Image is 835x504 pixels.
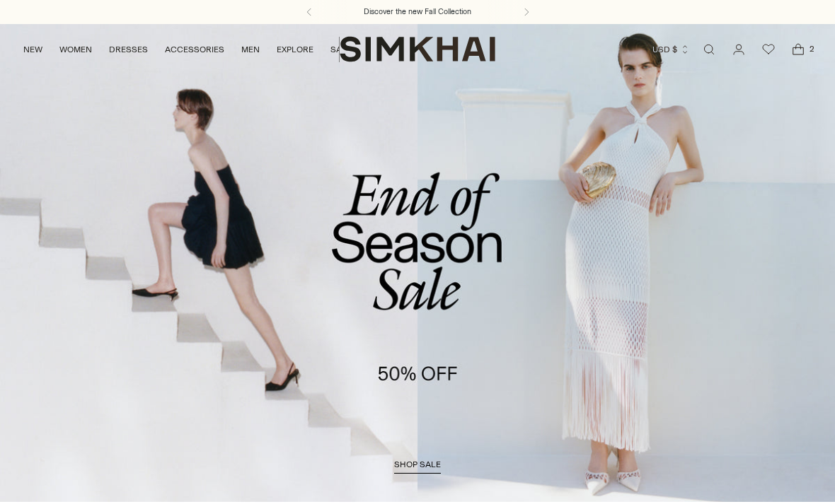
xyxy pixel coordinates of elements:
[59,34,92,65] a: WOMEN
[695,35,723,64] a: Open search modal
[394,459,441,474] a: shop sale
[277,34,313,65] a: EXPLORE
[784,35,812,64] a: Open cart modal
[364,6,471,18] a: Discover the new Fall Collection
[652,34,690,65] button: USD $
[330,34,352,65] a: SALE
[241,34,260,65] a: MEN
[340,35,495,63] a: SIMKHAI
[805,42,818,55] span: 2
[23,34,42,65] a: NEW
[394,459,441,469] span: shop sale
[109,34,148,65] a: DRESSES
[725,35,753,64] a: Go to the account page
[754,35,783,64] a: Wishlist
[165,34,224,65] a: ACCESSORIES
